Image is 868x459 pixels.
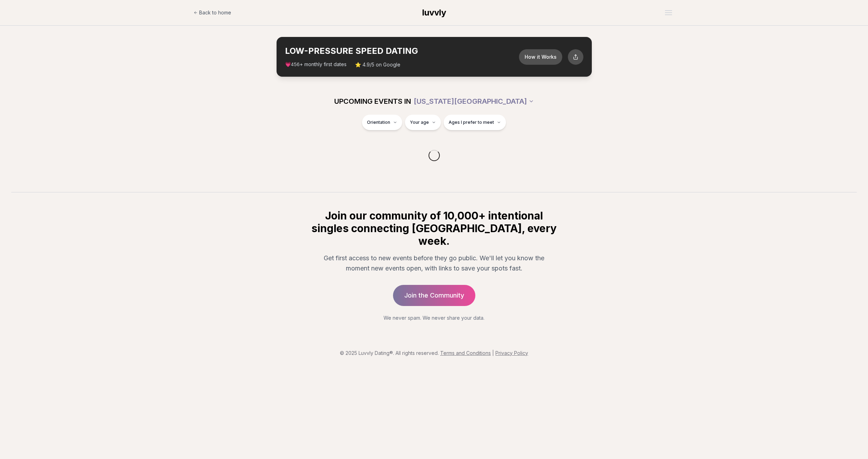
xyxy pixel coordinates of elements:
[194,6,231,20] a: Back to home
[316,253,552,274] p: Get first access to new events before they go public. We'll let you know the moment new events op...
[444,115,506,130] button: Ages I prefer to meet
[495,350,528,356] a: Privacy Policy
[285,61,347,68] span: 💗 + monthly first dates
[285,45,519,57] h2: LOW-PRESSURE SPEED DATING
[422,7,446,18] a: luvvly
[440,350,491,356] a: Terms and Conditions
[519,49,562,65] button: How it Works
[199,9,231,16] span: Back to home
[362,115,402,130] button: Orientation
[492,350,494,356] span: |
[310,209,558,247] h2: Join our community of 10,000+ intentional singles connecting [GEOGRAPHIC_DATA], every week.
[449,120,494,125] span: Ages I prefer to meet
[367,120,390,125] span: Orientation
[393,285,475,306] a: Join the Community
[334,96,411,106] span: UPCOMING EVENTS IN
[355,61,400,68] span: ⭐ 4.9/5 on Google
[414,94,534,109] button: [US_STATE][GEOGRAPHIC_DATA]
[291,62,300,68] span: 456
[405,115,441,130] button: Your age
[310,314,558,321] p: We never spam. We never share your data.
[662,7,675,18] button: Open menu
[410,120,429,125] span: Your age
[6,350,862,357] p: © 2025 Luvvly Dating®. All rights reserved.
